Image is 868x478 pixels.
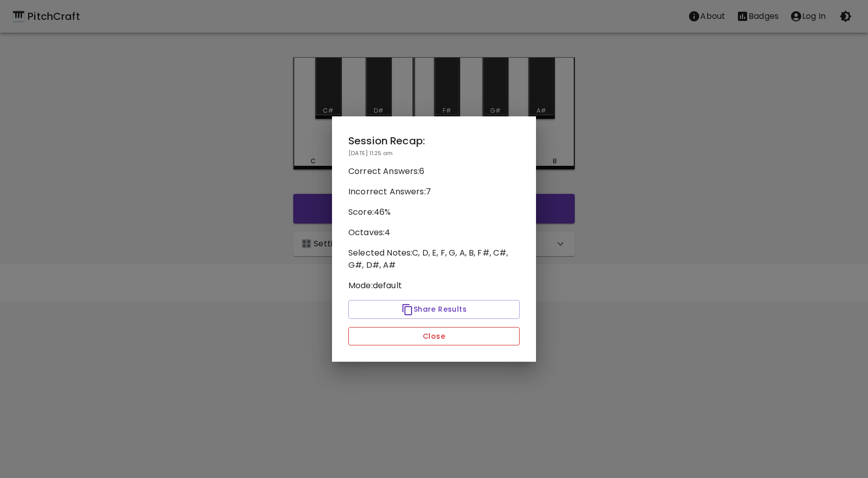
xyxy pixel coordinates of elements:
[348,227,520,239] p: Octaves: 4
[348,206,520,218] p: Score: 46 %
[348,133,520,149] h2: Session Recap:
[348,327,520,346] button: Close
[348,165,520,178] p: Correct Answers: 6
[348,247,520,271] p: Selected Notes: C, D, E, F, G, A, B, F#, C#, G#, D#, A#
[348,280,520,292] p: Mode: default
[348,300,520,319] button: Share Results
[348,186,520,198] p: Incorrect Answers: 7
[348,149,520,158] p: [DATE] 11:25 am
